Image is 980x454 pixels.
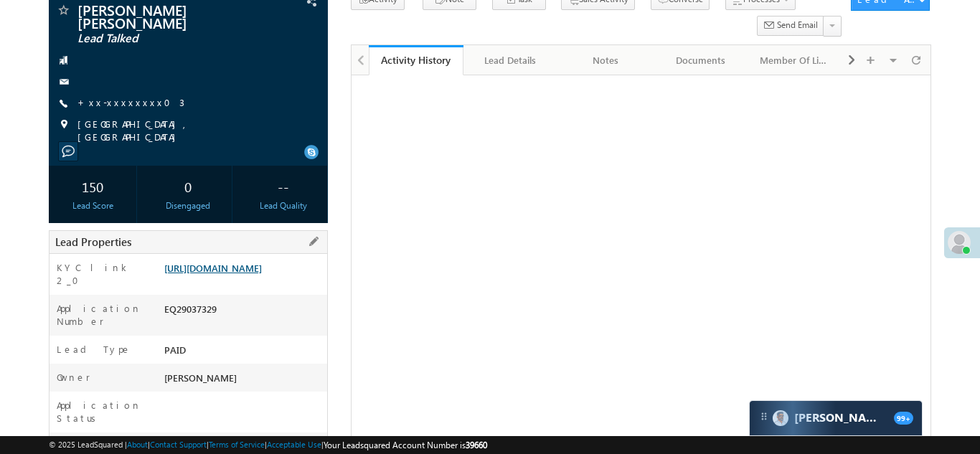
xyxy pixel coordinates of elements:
div: Lead Score [52,199,133,212]
span: Your Leadsquared Account Number is [324,440,487,450]
span: © 2025 LeadSquared | | | | | [49,438,487,452]
label: Application Number [57,302,150,328]
a: [URL][DOMAIN_NAME] [164,262,262,274]
a: Terms of Service [209,440,265,449]
div: 150 [52,173,133,199]
a: Notes [559,45,654,75]
span: [PERSON_NAME] [164,372,237,384]
div: Activity History [380,53,453,67]
a: Member Of Lists [748,45,843,75]
a: Contact Support [150,440,207,449]
a: +xx-xxxxxxxx03 [77,96,184,108]
label: Application Status [57,399,150,425]
span: [GEOGRAPHIC_DATA], [GEOGRAPHIC_DATA] [77,118,302,143]
span: 39660 [466,440,487,450]
button: Send Email [757,16,824,37]
div: PAID [161,343,327,363]
a: Documents [654,45,748,75]
span: 99+ [894,412,913,425]
span: Lead Talked [77,32,250,46]
div: carter-dragCarter[PERSON_NAME]99+ [749,400,923,436]
div: EQ29037329 [161,302,327,322]
label: Lead Type [57,343,131,356]
span: Send Email [777,19,818,32]
span: [PERSON_NAME] [PERSON_NAME] [77,3,250,29]
label: KYC link 2_0 [57,261,150,287]
a: Activity History [369,45,463,75]
div: Notes [570,52,641,69]
span: Lead Properties [55,235,131,249]
label: Owner [57,371,90,384]
a: Lead Details [463,45,558,75]
div: Lead Details [475,52,545,69]
div: 0 [148,173,228,199]
div: Member Of Lists [760,52,830,69]
img: carter-drag [758,411,770,422]
div: Disengaged [148,199,228,212]
div: Documents [665,52,735,69]
div: Lead Quality [243,199,324,212]
a: About [127,440,148,449]
a: Acceptable Use [267,440,321,449]
div: -- [243,173,324,199]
